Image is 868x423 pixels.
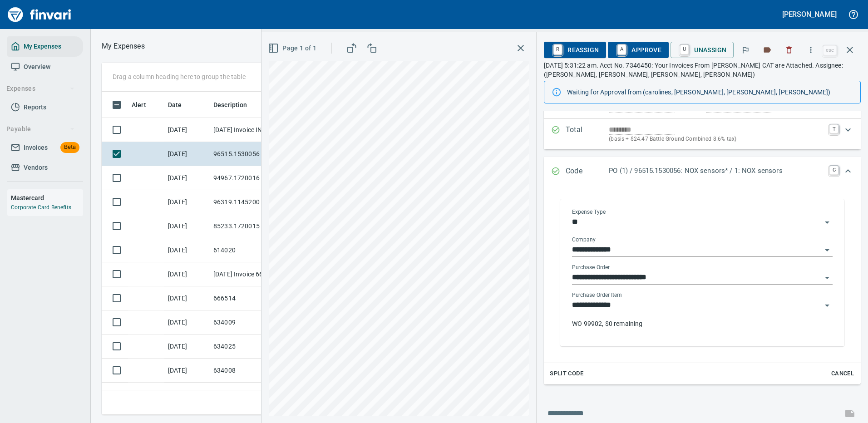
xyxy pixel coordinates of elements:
button: Split Code [547,367,586,381]
span: Reports [24,102,46,113]
nav: breadcrumb [102,41,145,52]
td: 634007 [210,383,321,407]
td: 96515.1530056 [210,142,321,166]
span: Description [213,99,259,110]
button: More [801,40,821,60]
div: Waiting for Approval from (carolines, [PERSON_NAME], [PERSON_NAME], [PERSON_NAME]) [567,84,853,100]
button: Open [821,299,833,312]
p: Code [566,166,609,177]
span: Vendors [24,162,48,173]
button: Payable [3,121,79,138]
h5: [PERSON_NAME] [782,10,837,19]
img: Finvari [5,4,74,25]
td: [DATE] [164,262,210,286]
label: Purchase Order [572,265,610,270]
a: Overview [7,57,83,77]
a: My Expenses [7,36,83,57]
span: Expenses [6,83,75,94]
td: 666514 [210,286,321,310]
span: Overview [24,61,50,73]
button: Expenses [3,80,79,97]
a: InvoicesBeta [7,138,83,158]
p: Total [566,124,609,144]
p: (basis + $24.47 Battle Ground Combined 8.6% tax) [609,135,824,144]
td: [DATE] [164,286,210,310]
td: [DATE] [164,118,210,142]
td: 96319.1145200 [210,190,321,214]
button: Flag [735,40,755,60]
span: Approve [615,42,661,58]
span: Payable [6,123,75,135]
td: [DATE] [164,334,210,359]
div: Expand [544,119,861,149]
td: 634025 [210,334,321,359]
button: Page 1 of 1 [266,40,320,57]
td: [DATE] [164,190,210,214]
label: Company [572,237,596,242]
span: Alert [132,99,158,110]
button: AApprove [608,42,669,58]
td: 85233.1720015 [210,214,321,238]
span: Date [168,99,182,110]
p: WO 99902, $0 remaining [572,319,833,328]
td: [DATE] [164,359,210,383]
p: PO (1) / 96515.1530056: NOX sensors* / 1: NOX sensors [609,166,824,176]
label: Purchase Order Item [572,292,621,298]
span: My Expenses [24,41,61,52]
a: A [617,44,626,54]
td: [DATE] Invoice 6660475 from Superior Tire Service, Inc (1-10991) [210,262,321,286]
span: Page 1 of 1 [270,43,316,54]
button: UUnassign [671,42,734,58]
td: [DATE] [164,214,210,238]
td: [DATE] [164,142,210,166]
div: Expand [544,157,861,187]
span: Invoices [24,142,48,153]
button: RReassign [544,42,606,58]
button: Discard [779,40,799,60]
button: Cancel [828,367,857,381]
p: [DATE] 5:31:22 am. Acct No. 7346450: Your Invoices From [PERSON_NAME] CAT are Attached. Assignee:... [544,61,861,79]
span: Description [213,99,247,110]
a: Vendors [7,157,83,178]
label: Expense Type [572,209,606,215]
span: Beta [60,142,79,152]
a: Reports [7,97,83,118]
h6: Mastercard [11,193,83,203]
a: R [553,44,562,54]
p: Drag a column heading here to group the table [113,72,246,81]
span: Split Code [550,369,583,379]
button: Open [821,244,833,256]
p: My Expenses [102,41,145,52]
td: [DATE] [164,310,210,334]
td: 634009 [210,310,321,334]
span: Cancel [830,369,855,379]
a: Corporate Card Benefits [11,204,71,211]
button: Open [821,216,833,229]
button: Labels [757,40,777,60]
button: [PERSON_NAME] [780,7,839,21]
td: 634008 [210,359,321,383]
a: esc [823,45,837,55]
span: Reassign [551,42,599,58]
td: 614020 [210,238,321,262]
a: C [829,166,838,175]
button: Open [821,271,833,284]
td: [DATE] [164,383,210,407]
span: Unassign [678,42,726,58]
td: [DATE] Invoice IN003337131 from [GEOGRAPHIC_DATA] Equipment Co. (1-11113) [210,118,321,142]
span: Close invoice [821,39,861,61]
a: T [829,124,838,133]
a: U [680,44,689,54]
td: [DATE] [164,238,210,262]
td: [DATE] [164,166,210,190]
div: Expand [544,187,861,384]
td: 94967.1720016 [210,166,321,190]
span: Date [168,99,194,110]
span: Alert [132,99,146,110]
